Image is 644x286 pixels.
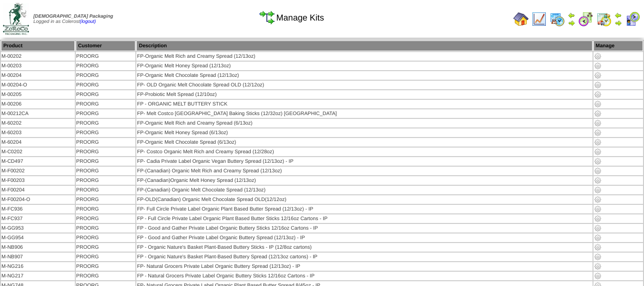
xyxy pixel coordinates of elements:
[1,109,75,118] td: M-00212CA
[593,41,643,51] th: Manage
[1,71,75,80] td: M-00204
[136,224,592,233] td: FP - Good and Gather Private Label Organic Buttery Sticks 12/16oz Cartons - IP
[76,119,136,127] td: PROORG
[76,81,136,89] td: PROORG
[594,158,602,165] img: Manage Kit
[1,186,75,194] td: M-F00204
[1,148,75,156] td: M-C0202
[76,186,136,194] td: PROORG
[1,253,75,261] td: M-NB907
[136,71,592,80] td: FP-Organic Melt Chocolate Spread (12/13oz)
[136,243,592,252] td: FP - Organic Nature's Basket Plant-Based Buttery Sticks - IP (12/8oz cartons)
[76,176,136,185] td: PROORG
[76,90,136,99] td: PROORG
[1,205,75,213] td: M-FC936
[136,81,592,89] td: FP- OLD Organic Melt Chocolate Spread OLD (12/12oz)
[594,196,602,203] img: Manage Kit
[136,167,592,175] td: FP-(Canadian) Organic Melt Rich and Creamy Spread (12/13oz)
[1,233,75,242] td: M-GG954
[594,110,602,117] img: Manage Kit
[594,215,602,222] img: Manage Kit
[76,138,136,147] td: PROORG
[1,138,75,147] td: M-60204
[594,234,602,242] img: Manage Kit
[594,119,602,127] img: Manage Kit
[568,11,575,19] img: arrowleft.gif
[594,138,602,146] img: Manage Kit
[532,11,547,27] img: line_graph.gif
[76,233,136,242] td: PROORG
[76,109,136,118] td: PROORG
[136,205,592,213] td: FP- Full Circle Private Label Organic Plant Based Butter Spread (12/13oz) - IP
[76,195,136,204] td: PROORG
[596,11,612,27] img: calendarinout.gif
[76,272,136,280] td: PROORG
[594,81,602,89] img: Manage Kit
[76,157,136,166] td: PROORG
[76,253,136,261] td: PROORG
[1,167,75,175] td: M-F00202
[136,272,592,280] td: FP - Natural Grocers Private Label Organic Buttery Sticks 12/16oz Cartons - IP
[76,71,136,80] td: PROORG
[1,262,75,271] td: M-NG216
[1,157,75,166] td: M-CD497
[276,13,324,23] span: Manage Kits
[594,53,602,60] img: Manage Kit
[1,128,75,137] td: M-60203
[80,19,96,24] a: (logout)
[594,263,602,270] img: Manage Kit
[76,148,136,156] td: PROORG
[136,214,592,223] td: FP - Full Circle Private Label Organic Plant Based Butter Sticks 12/16oz Cartons - IP
[1,195,75,204] td: M-F00204-O
[136,128,592,137] td: FP-Organic Melt Honey Spread (6/13oz)
[136,233,592,242] td: FP - Good and Gather Private Label Organic Buttery Spread (12/13oz) - IP
[1,52,75,61] td: M-00202
[1,62,75,70] td: M-00203
[578,11,593,27] img: calendarblend.gif
[76,128,136,137] td: PROORG
[136,100,592,108] td: FP - ORGANIC MELT BUTTERY STICK
[1,81,75,89] td: M-00204-O
[594,224,602,232] img: Manage Kit
[594,148,602,156] img: Manage Kit
[594,129,602,137] img: Manage Kit
[1,176,75,185] td: M-F00203
[594,167,602,175] img: Manage Kit
[614,11,622,19] img: arrowleft.gif
[594,253,602,261] img: Manage Kit
[33,14,113,19] span: [DEMOGRAPHIC_DATA] Packaging
[1,90,75,99] td: M-00205
[136,262,592,271] td: FP- Natural Grocers Private Label Organic Buttery Spread (12/13oz) - IP
[594,272,602,280] img: Manage Kit
[1,224,75,233] td: M-GG953
[513,11,529,27] img: home.gif
[76,52,136,61] td: PROORG
[33,14,113,24] span: Logged in as Colerost
[136,148,592,156] td: FP- Costco Organic Melt Rich and Creamy Spread (12/28oz)
[136,138,592,147] td: FP-Organic Melt Chocolate Spread (6/13oz)
[76,41,136,51] th: Customer
[136,186,592,194] td: FP-(Canadian) Organic Melt Chocolate Spread (12/13oz)
[594,62,602,70] img: Manage Kit
[76,167,136,175] td: PROORG
[594,177,602,184] img: Manage Kit
[3,3,29,35] img: zoroco-logo-small.webp
[136,52,592,61] td: FP-Organic Melt Rich and Creamy Spread (12/13oz)
[136,119,592,127] td: FP-Organic Melt Rich and Creamy Spread (6/13oz)
[136,157,592,166] td: FP- Cadia Private Label Organic Vegan Buttery Spread (12/13oz) - IP
[76,243,136,252] td: PROORG
[76,262,136,271] td: PROORG
[594,91,602,98] img: Manage Kit
[76,62,136,70] td: PROORG
[136,62,592,70] td: FP-Organic Melt Honey Spread (12/13oz)
[594,186,602,194] img: Manage Kit
[1,243,75,252] td: M-NB906
[76,100,136,108] td: PROORG
[594,72,602,79] img: Manage Kit
[1,100,75,108] td: M-00206
[136,253,592,261] td: FP - Organic Nature's Basket Plant-Based Buttery Spread (12/13oz cartons) - IP
[625,11,640,27] img: calendarcustomer.gif
[1,119,75,127] td: M-60202
[259,10,275,25] img: workflow.gif
[594,205,602,213] img: Manage Kit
